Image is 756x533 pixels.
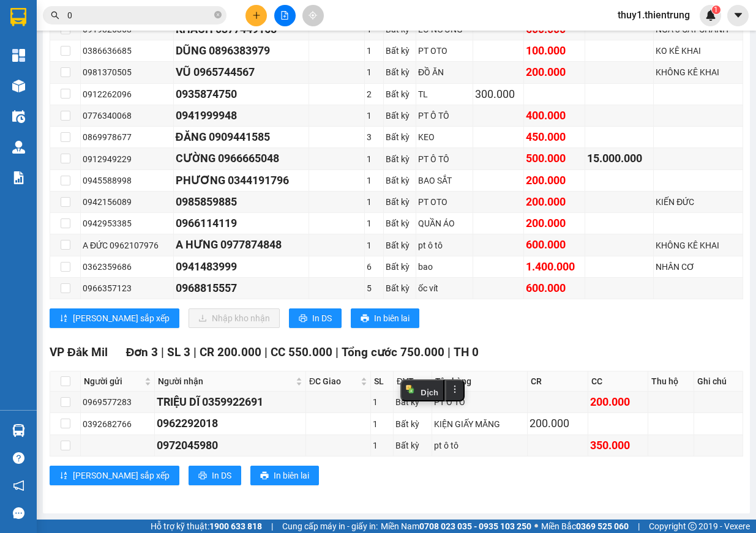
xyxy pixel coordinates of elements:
[367,130,381,144] div: 3
[526,258,583,275] div: 1.400.000
[386,152,414,166] div: Bất kỳ
[454,345,479,359] span: TH 0
[367,109,381,122] div: 1
[309,11,317,20] span: aim
[418,195,470,209] div: PT OTO
[189,308,280,328] button: downloadNhập kho nhận
[638,520,640,533] span: |
[299,314,307,324] span: printer
[50,466,179,485] button: sort-ascending[PERSON_NAME] sắp xếp
[189,466,241,485] button: printerIn DS
[590,437,646,454] div: 350.000
[608,7,700,23] span: thuy1.thientrung
[395,417,430,431] div: Bất kỳ
[656,195,741,209] div: KIẾN ĐỨC
[432,371,528,392] th: Tên hàng
[176,86,307,103] div: 0935874750
[656,239,741,252] div: KHÔNG KÊ KHAI
[83,239,171,252] div: A ĐỨC 0962107976
[526,193,583,211] div: 200.000
[528,371,588,392] th: CR
[526,42,583,59] div: 100.000
[282,520,378,533] span: Cung cấp máy in - giấy in:
[83,174,171,187] div: 0945588998
[386,44,414,58] div: Bất kỳ
[395,395,430,409] div: Bất kỳ
[161,345,164,359] span: |
[83,130,171,144] div: 0869978677
[361,314,369,324] span: printer
[351,308,419,328] button: printerIn biên lai
[167,345,190,359] span: SL 3
[13,452,24,464] span: question-circle
[176,64,307,81] div: VŨ 0965744567
[367,195,381,209] div: 1
[712,6,720,14] sup: 1
[714,6,718,14] span: 1
[530,415,585,432] div: 200.000
[84,375,142,388] span: Người gửi
[656,260,741,274] div: NHÂN CƠ
[83,88,171,101] div: 0912262096
[367,44,381,58] div: 1
[367,217,381,230] div: 1
[587,150,651,167] div: 15.000.000
[418,88,470,101] div: TL
[260,471,269,481] span: printer
[335,345,339,359] span: |
[705,10,716,21] img: icon-new-feature
[59,471,68,481] span: sort-ascending
[367,239,381,252] div: 1
[83,152,171,166] div: 0912949229
[83,417,152,431] div: 0392682766
[733,10,744,21] span: caret-down
[12,171,25,184] img: solution-icon
[694,371,743,392] th: Ghi chú
[50,345,108,359] span: VP Đắk Mil
[271,345,332,359] span: CC 550.000
[51,11,59,20] span: search
[367,281,381,295] div: 5
[67,9,212,22] input: Tìm tên, số ĐT hoặc mã đơn
[648,371,694,392] th: Thu hộ
[418,239,470,252] div: pt ô tô
[193,345,196,359] span: |
[374,311,410,325] span: In biên lai
[590,393,646,411] div: 200.000
[176,129,307,146] div: ĐĂNG 0909441585
[656,65,741,79] div: KHÔNG KÊ KHAI
[418,130,470,144] div: KEO
[367,260,381,274] div: 6
[434,439,526,452] div: pt ô tô
[367,174,381,187] div: 1
[475,86,522,103] div: 300.000
[526,280,583,297] div: 600.000
[209,521,262,531] strong: 1900 633 818
[214,11,222,18] span: close-circle
[386,281,414,295] div: Bất kỳ
[526,107,583,124] div: 400.000
[83,260,171,274] div: 0362359686
[386,260,414,274] div: Bất kỳ
[418,281,470,295] div: ốc vít
[59,314,68,324] span: sort-ascending
[727,5,749,26] button: caret-down
[418,44,470,58] div: PT OTO
[367,65,381,79] div: 1
[245,5,267,26] button: plus
[212,469,231,482] span: In DS
[688,522,697,531] span: copyright
[576,521,629,531] strong: 0369 525 060
[526,172,583,189] div: 200.000
[252,11,261,20] span: plus
[342,345,444,359] span: Tổng cước 750.000
[395,439,430,452] div: Bất kỳ
[176,193,307,211] div: 0985859885
[12,110,25,123] img: warehouse-icon
[176,150,307,167] div: CƯỜNG 0966665048
[418,260,470,274] div: bao
[126,345,159,359] span: Đơn 3
[12,80,25,92] img: warehouse-icon
[386,109,414,122] div: Bất kỳ
[12,424,25,437] img: warehouse-icon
